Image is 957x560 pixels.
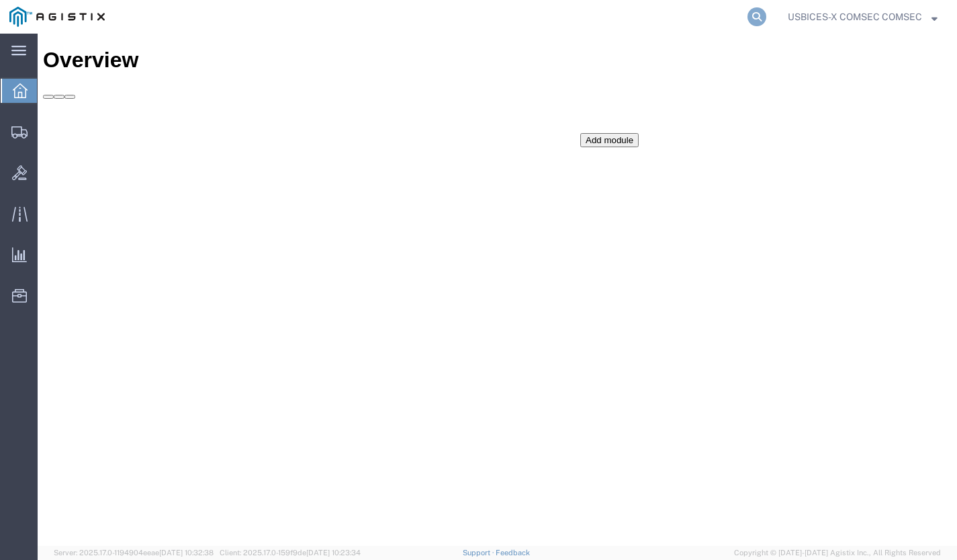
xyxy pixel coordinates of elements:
a: Feedback [496,549,530,557]
span: [DATE] 10:32:38 [159,549,214,557]
span: Client: 2025.17.0-159f9de [220,549,361,557]
button: USBICES-X COMSEC COMSEC [787,9,938,25]
span: USBICES-X COMSEC COMSEC [788,9,922,24]
a: Support [463,549,496,557]
button: Add module [543,99,601,114]
span: Server: 2025.17.0-1194904eeae [54,549,214,557]
iframe: FS Legacy Container [38,34,957,546]
img: logo [9,7,105,27]
span: [DATE] 10:23:34 [306,549,361,557]
span: Copyright © [DATE]-[DATE] Agistix Inc., All Rights Reserved [734,547,941,559]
